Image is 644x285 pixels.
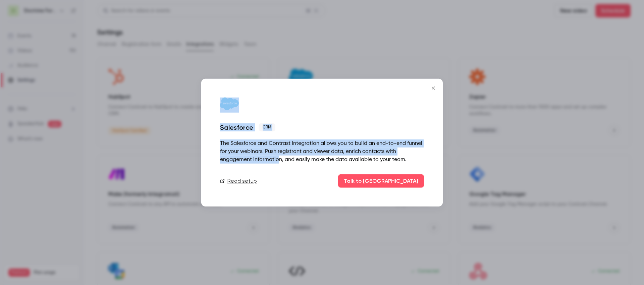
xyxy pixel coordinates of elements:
[427,81,440,95] button: Close
[259,123,275,131] span: CRM
[220,177,257,185] a: Read setup
[338,174,424,187] button: Talk to [GEOGRAPHIC_DATA]
[220,139,424,163] div: The Salesforce and Contrast integration allows you to build an end-to-end funnel for your webinar...
[220,123,253,131] div: Salesforce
